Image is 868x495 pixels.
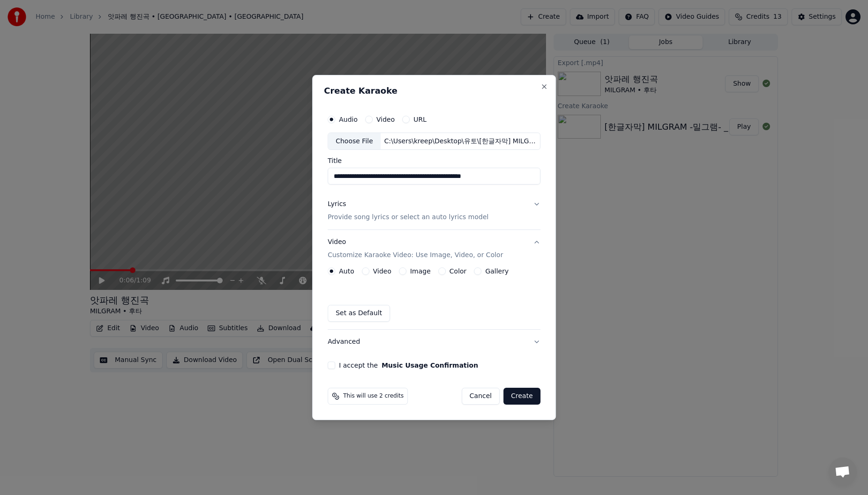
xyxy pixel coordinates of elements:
[324,87,544,95] h2: Create Karaoke
[328,305,390,322] button: Set as Default
[328,213,488,222] p: Provide song lyrics or select an auto lyrics model
[328,251,503,260] p: Customize Karaoke Video: Use Image, Video, or Color
[328,230,540,268] button: VideoCustomize Karaoke Video: Use Image, Video, or Color
[328,267,540,329] div: VideoCustomize Karaoke Video: Use Image, Video, or Color
[413,116,427,123] label: URL
[449,268,467,274] label: Color
[462,388,500,405] button: Cancel
[339,268,354,274] label: Auto
[328,238,503,260] div: Video
[339,116,358,123] label: Audio
[503,388,540,405] button: Create
[328,133,381,150] div: Choose File
[328,330,540,354] button: Advanced
[339,362,478,369] label: I accept the
[328,158,540,164] label: Title
[381,137,540,146] div: C:\Users\kreep\Desktop\유토\[한글자막] MILGRAM -밀그램- _ 후타 「앗파레 행진곡」 제3심 MV_[cut_69sec].mp3
[382,362,478,369] button: I accept the
[328,192,540,230] button: LyricsProvide song lyrics or select an auto lyrics model
[373,268,391,274] label: Video
[328,200,346,209] div: Lyrics
[410,268,431,274] label: Image
[376,116,395,123] label: Video
[343,392,404,400] span: This will use 2 credits
[485,268,509,274] label: Gallery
